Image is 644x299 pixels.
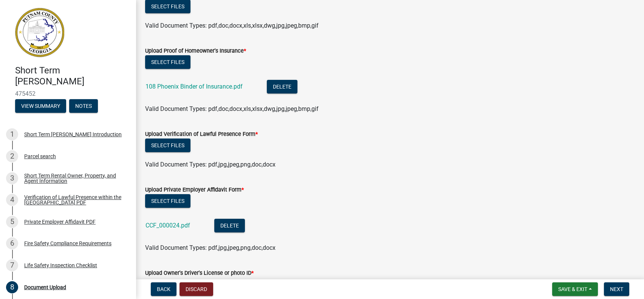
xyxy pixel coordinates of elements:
[604,282,629,296] button: Next
[6,128,18,140] div: 1
[6,194,18,206] div: 4
[145,271,254,276] label: Upload Owner's Driver's License or photo ID
[157,286,170,292] span: Back
[6,281,18,293] div: 8
[24,154,56,159] div: Parcel search
[145,187,244,193] label: Upload Private Employer Affidavit Form
[24,263,97,268] div: Life Safety Inspection Checklist
[15,65,130,87] h4: Short Term [PERSON_NAME]
[145,244,276,251] span: Valid Document Types: pdf,jpg,jpeg,png,doc,docx
[146,83,243,90] a: 108 Phoenix Binder of Insurance.pdf
[558,286,587,292] span: Save & Exit
[214,219,245,232] button: Delete
[145,105,319,112] span: Valid Document Types: pdf,doc,docx,xls,xlsx,dwg,jpg,jpeg,bmp,gif
[610,286,623,292] span: Next
[6,237,18,249] div: 6
[24,219,96,224] div: Private Employer Affidavit PDF
[145,194,190,208] button: Select files
[15,90,121,97] span: 475452
[6,172,18,184] div: 3
[24,173,124,184] div: Short Term Rental Owner, Property, and Agent Information
[24,285,66,290] div: Document Upload
[69,103,98,109] wm-modal-confirm: Notes
[24,195,124,205] div: Verification of Lawful Presence within the [GEOGRAPHIC_DATA] PDF
[15,8,64,57] img: Putnam County, Georgia
[145,22,319,29] span: Valid Document Types: pdf,doc,docx,xls,xlsx,dwg,jpg,jpeg,bmp,gif
[214,223,245,230] wm-modal-confirm: Delete Document
[24,132,122,137] div: Short Term [PERSON_NAME] Introduction
[15,99,66,113] button: View Summary
[267,80,297,93] button: Delete
[552,282,598,296] button: Save & Exit
[267,84,297,91] wm-modal-confirm: Delete Document
[15,103,66,109] wm-modal-confirm: Summary
[180,282,213,296] button: Discard
[145,132,258,137] label: Upload Verification of Lawful Presence Form
[6,216,18,228] div: 5
[69,99,98,113] button: Notes
[6,259,18,271] div: 7
[151,282,176,296] button: Back
[145,161,276,168] span: Valid Document Types: pdf,jpg,jpeg,png,doc,docx
[145,48,246,54] label: Upload Proof of Homeowner's Insurance
[145,55,190,69] button: Select files
[145,139,190,152] button: Select files
[24,241,111,246] div: Fire Safety Compliance Requirements
[146,222,190,229] a: CCF_000024.pdf
[6,150,18,162] div: 2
